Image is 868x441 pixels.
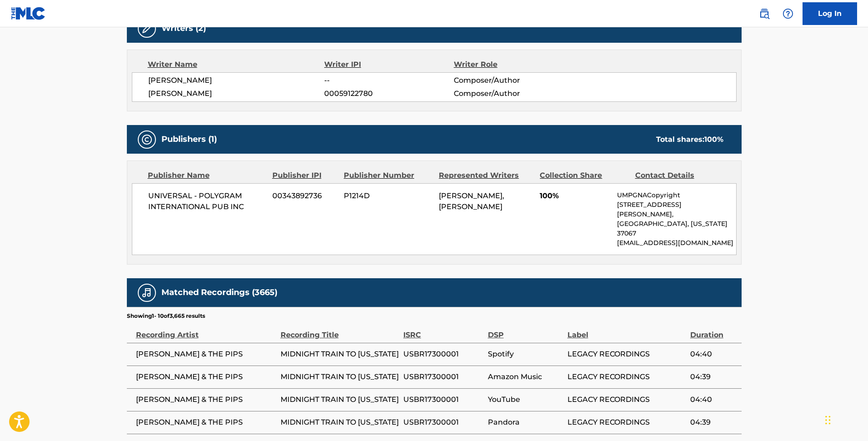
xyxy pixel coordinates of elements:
div: Recording Artist [136,320,276,341]
img: Writers [141,23,152,34]
a: Public Search [755,5,773,23]
img: Publishers [141,134,152,145]
span: 100 % [704,135,723,144]
p: [STREET_ADDRESS][PERSON_NAME], [617,200,736,219]
img: help [783,8,793,19]
span: 00343892736 [272,190,337,201]
iframe: Chat Widget [823,397,868,441]
span: [PERSON_NAME], [PERSON_NAME] [439,191,504,211]
div: Total shares: [656,134,723,145]
span: Amazon Music [488,371,563,382]
p: Showing 1 - 10 of 3,665 results [127,312,205,320]
span: 04:40 [690,349,737,360]
img: search [759,8,770,19]
div: Publisher IPI [272,170,337,181]
h5: Publishers (1) [161,134,217,145]
div: DSP [488,320,563,341]
span: LEGACY RECORDINGS [567,394,686,405]
span: 100% [540,190,610,201]
span: [PERSON_NAME] & THE PIPS [136,417,276,428]
span: [PERSON_NAME] [148,75,325,86]
div: Publisher Number [344,170,432,181]
h5: Writers (2) [161,23,206,34]
span: [PERSON_NAME] & THE PIPS [136,371,276,382]
span: [PERSON_NAME] & THE PIPS [136,394,276,405]
span: [PERSON_NAME] [148,88,325,99]
span: LEGACY RECORDINGS [567,349,686,360]
span: USBR17300001 [403,417,483,428]
div: Collection Share [540,170,628,181]
div: Represented Writers [439,170,533,181]
div: Duration [690,320,737,341]
div: Label [567,320,686,341]
div: ISRC [403,320,483,341]
p: UMPGNACopyright [617,190,736,200]
span: Pandora [488,417,563,428]
a: Log In [803,2,857,25]
h5: Matched Recordings (3665) [161,287,277,298]
p: [EMAIL_ADDRESS][DOMAIN_NAME] [617,238,736,248]
span: MIDNIGHT TRAIN TO [US_STATE] [281,371,399,382]
img: Matched Recordings [141,287,152,298]
div: Writer IPI [324,59,454,70]
span: Composer/Author [454,88,572,99]
span: LEGACY RECORDINGS [567,417,686,428]
span: USBR17300001 [403,394,483,405]
span: YouTube [488,394,563,405]
p: [GEOGRAPHIC_DATA], [US_STATE] 37067 [617,219,736,238]
span: 04:39 [690,417,737,428]
div: Drag [825,406,831,434]
span: 04:40 [690,394,737,405]
span: [PERSON_NAME] & THE PIPS [136,349,276,360]
img: MLC Logo [11,7,46,20]
span: USBR17300001 [403,371,483,382]
span: Composer/Author [454,75,572,86]
span: 00059122780 [324,88,453,99]
div: Help [779,5,797,23]
span: UNIVERSAL - POLYGRAM INTERNATIONAL PUB INC [148,190,266,212]
div: Writer Name [148,59,325,70]
div: Contact Details [635,170,723,181]
span: -- [324,75,453,86]
span: Spotify [488,349,563,360]
div: Recording Title [281,320,399,341]
span: MIDNIGHT TRAIN TO [US_STATE] [281,394,399,405]
div: Publisher Name [148,170,266,181]
span: LEGACY RECORDINGS [567,371,686,382]
div: Writer Role [454,59,572,70]
span: P1214D [344,190,432,201]
span: MIDNIGHT TRAIN TO [US_STATE] [281,349,399,360]
span: MIDNIGHT TRAIN TO [US_STATE] [281,417,399,428]
span: USBR17300001 [403,349,483,360]
span: 04:39 [690,371,737,382]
